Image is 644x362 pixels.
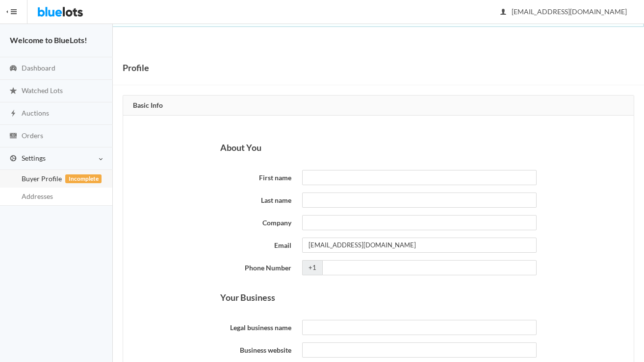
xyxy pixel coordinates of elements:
label: Legal business name [215,320,297,334]
span: +1 [302,260,322,275]
span: Settings [22,154,46,162]
ion-icon: person [498,8,508,17]
span: Auctions [22,109,49,117]
label: Company [215,215,297,229]
label: Email [215,238,297,251]
span: [EMAIL_ADDRESS][DOMAIN_NAME] [501,7,627,16]
ion-icon: cash [8,132,18,141]
ion-icon: flash [8,109,18,119]
h1: Profile [123,60,149,75]
ion-icon: star [8,87,18,96]
h3: About You [220,143,537,153]
label: Business website [215,342,297,356]
span: Addresses [22,192,53,200]
label: First name [215,170,297,184]
span: Dashboard [22,64,55,72]
ion-icon: speedometer [8,64,18,73]
span: Buyer Profile [22,174,62,183]
span: Orders [22,131,43,140]
span: Incomplete [65,174,102,183]
span: Watched Lots [22,86,63,95]
strong: Welcome to BlueLots! [10,35,87,45]
h3: Your Business [220,292,537,303]
ion-icon: cog [8,154,18,164]
div: Basic Info [123,96,634,116]
label: Last name [215,193,297,206]
label: Phone Number [215,260,297,274]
